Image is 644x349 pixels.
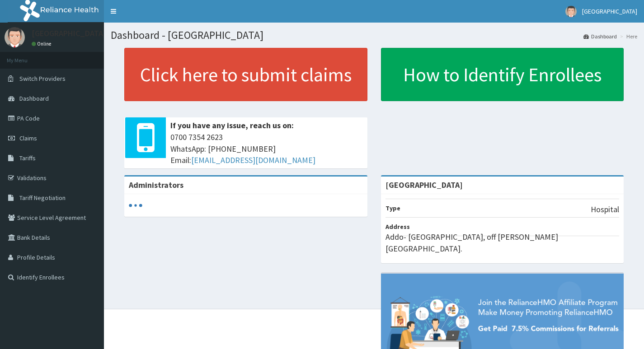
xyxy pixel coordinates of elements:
p: Addo- [GEOGRAPHIC_DATA], off [PERSON_NAME][GEOGRAPHIC_DATA]. [385,231,620,254]
a: Online [32,41,53,47]
p: Hospital [591,204,619,215]
h1: Dashboard - [GEOGRAPHIC_DATA] [111,29,637,41]
a: [EMAIL_ADDRESS][DOMAIN_NAME] [191,155,315,165]
b: Address [385,223,410,231]
li: Here [618,33,637,40]
img: User Image [5,27,25,47]
img: User Image [565,6,577,17]
span: Tariff Negotiation [19,194,66,202]
strong: [GEOGRAPHIC_DATA] [385,180,463,190]
b: If you have any issue, reach us on: [170,120,294,130]
p: [GEOGRAPHIC_DATA] [32,29,106,37]
span: Dashboard [19,94,49,102]
span: Tariffs [19,154,36,162]
span: 0700 7354 2623 WhatsApp: [PHONE_NUMBER] Email: [170,131,363,166]
a: Click here to submit claims [124,48,367,101]
span: Claims [19,134,37,142]
a: How to Identify Enrollees [381,48,624,101]
span: [GEOGRAPHIC_DATA] [582,7,637,15]
svg: audio-loading [129,199,142,212]
a: Dashboard [583,33,617,40]
b: Administrators [129,180,183,190]
span: Switch Providers [19,74,66,83]
b: Type [385,204,400,212]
